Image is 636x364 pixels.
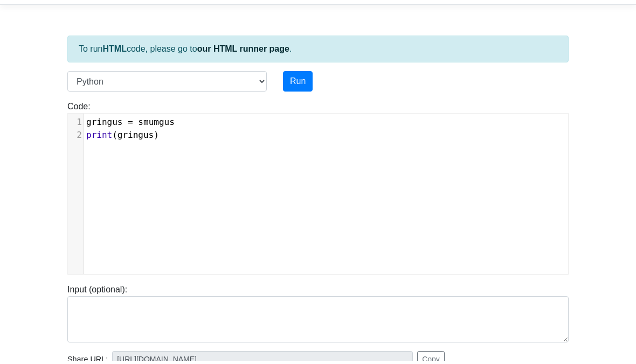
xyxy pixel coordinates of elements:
div: To run code, please go to . [67,39,569,66]
a: our HTML runner page [197,48,289,57]
div: Code: [59,104,577,278]
strong: HTML [102,48,126,57]
div: Input (optional): [59,287,577,346]
div: 2 [68,132,84,145]
span: ( ) [86,134,159,144]
button: Run [283,75,313,95]
span: smumgus [138,121,174,131]
span: print [86,134,112,144]
span: = [128,121,133,131]
span: gringus [86,121,122,131]
span: gringus [117,134,154,144]
div: 1 [68,120,84,132]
